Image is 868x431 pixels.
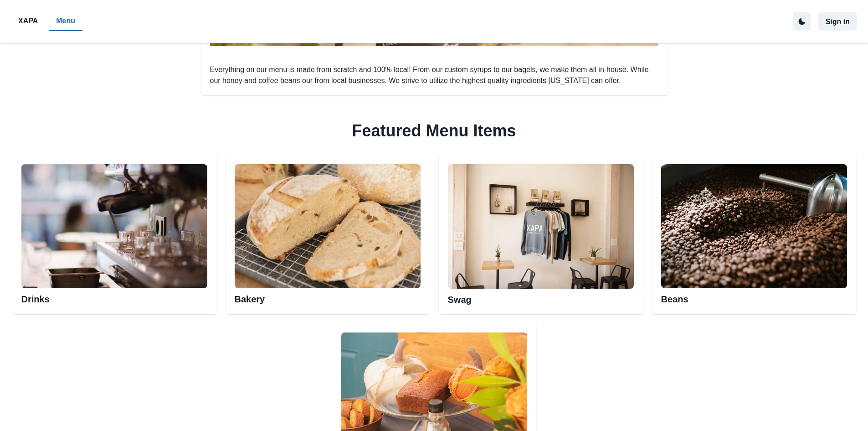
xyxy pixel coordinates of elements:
[210,64,658,86] p: Everything on our menu is made from scratch and 100% local! From our custom syrups to our bagels,...
[652,155,856,314] div: Beans
[56,16,75,26] p: Menu
[439,155,643,314] div: Swag
[341,110,527,151] h2: Featured Menu Items
[21,288,207,305] h2: Drinks
[661,288,847,305] h2: Beans
[18,16,38,26] p: XAPA
[235,288,421,305] h2: Bakery
[448,289,634,305] h2: Swag
[793,12,811,31] button: active dark theme mode
[21,164,207,288] img: Esspresso machine
[12,155,216,314] div: Esspresso machineDrinks
[818,12,857,31] button: Sign in
[226,155,430,314] div: Bakery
